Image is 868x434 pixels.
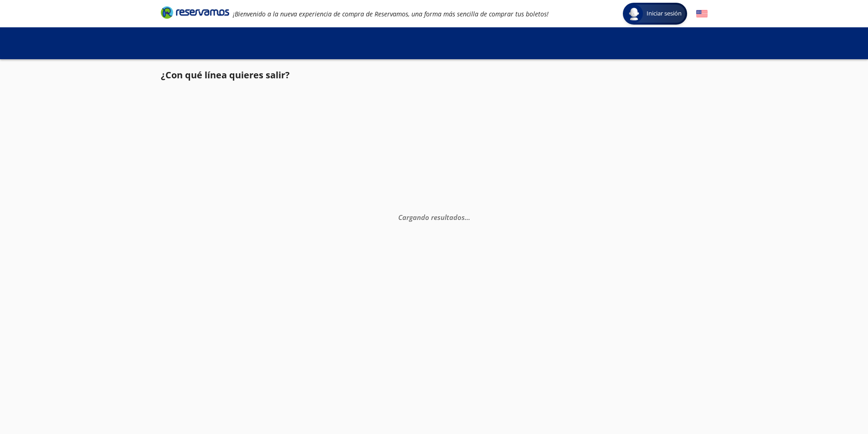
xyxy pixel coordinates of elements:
[465,212,467,221] span: .
[161,68,290,82] p: ¿Con qué línea quieres salir?
[468,212,470,221] span: .
[398,212,470,221] em: Cargando resultados
[467,212,468,221] span: .
[233,10,549,18] em: ¡Bienvenido a la nueva experiencia de compra de Reservamos, una forma más sencilla de comprar tus...
[161,5,229,22] a: Brand Logo
[696,8,708,20] button: English
[161,5,229,19] i: Brand Logo
[643,9,685,18] span: Iniciar sesión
